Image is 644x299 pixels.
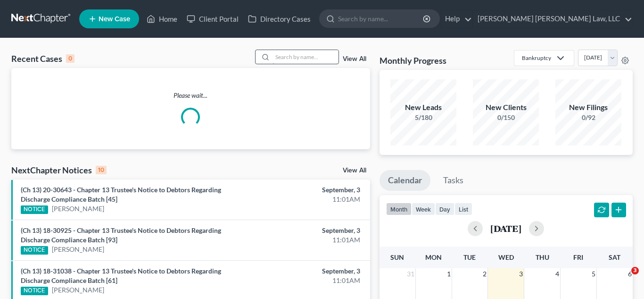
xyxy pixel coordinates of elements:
input: Search by name... [272,50,339,64]
p: Please wait... [11,91,370,100]
a: [PERSON_NAME] [52,245,104,254]
span: 3 [631,267,639,274]
span: 2 [482,268,487,280]
a: [PERSON_NAME] [PERSON_NAME] Law, LLC [473,10,632,27]
a: Calendar [380,170,430,191]
div: 10 [96,166,107,174]
div: Bankruptcy [522,54,551,62]
a: Tasks [435,170,472,191]
div: 11:01AM [254,235,361,245]
div: NOTICE [21,287,48,295]
span: Thu [536,253,549,261]
div: 5/180 [390,113,456,122]
a: [PERSON_NAME] [52,285,104,295]
h3: Monthly Progress [380,55,446,66]
div: 0/150 [473,113,539,122]
div: 11:01AM [254,276,361,285]
button: list [454,203,472,215]
iframe: Intercom live chat [612,267,635,290]
button: month [386,203,412,215]
span: New Case [99,16,130,23]
a: Directory Cases [243,10,315,27]
a: Help [440,10,472,27]
a: Home [142,10,182,27]
div: NextChapter Notices [11,164,107,176]
span: Sun [390,253,404,261]
div: New Leads [390,102,456,113]
div: New Clients [473,102,539,113]
div: 0/92 [555,113,621,122]
a: (Ch 13) 18-31038 - Chapter 13 Trustee's Notice to Debtors Regarding Discharge Compliance Batch [61] [21,267,221,284]
button: day [435,203,454,215]
span: Tue [463,253,476,261]
span: 4 [554,268,560,280]
span: 3 [518,268,524,280]
span: Fri [573,253,583,261]
div: September, 3 [254,266,361,276]
span: 31 [406,268,415,280]
div: 11:01AM [254,195,361,204]
div: Recent Cases [11,53,74,64]
span: 5 [591,268,596,280]
span: Mon [425,253,442,261]
h2: [DATE] [490,223,521,233]
input: Search by name... [338,10,424,27]
a: Client Portal [182,10,243,27]
a: (Ch 13) 20-30643 - Chapter 13 Trustee's Notice to Debtors Regarding Discharge Compliance Batch [45] [21,186,221,203]
a: (Ch 13) 18-30925 - Chapter 13 Trustee's Notice to Debtors Regarding Discharge Compliance Batch [93] [21,226,221,244]
div: September, 3 [254,185,361,195]
button: week [412,203,435,215]
a: [PERSON_NAME] [52,204,104,214]
div: 0 [66,54,74,63]
a: View All [343,167,366,174]
span: 1 [446,268,452,280]
div: NOTICE [21,205,48,214]
div: September, 3 [254,226,361,235]
div: NOTICE [21,246,48,255]
a: View All [343,56,366,62]
div: New Filings [555,102,621,113]
span: Sat [609,253,620,261]
span: Wed [498,253,514,261]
